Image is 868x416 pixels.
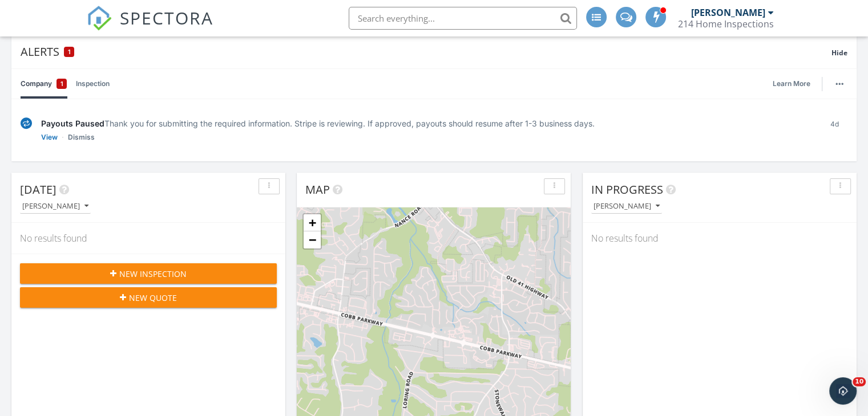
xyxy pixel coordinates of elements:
[305,182,330,197] span: Map
[119,268,187,280] span: New Inspection
[831,48,847,58] span: Hide
[129,292,177,304] span: New Quote
[829,377,857,405] iframe: Intercom live chat
[87,6,112,31] img: The Best Home Inspection Software - Spectora
[20,182,56,197] span: [DATE]
[822,117,847,143] div: 4d
[773,78,817,89] a: Learn More
[583,223,857,254] div: No results found
[87,15,213,39] a: SPECTORA
[691,7,765,18] div: [PERSON_NAME]
[41,132,58,143] a: View
[76,69,110,99] a: Inspection
[68,132,95,143] a: Dismiss
[21,44,831,59] div: Alerts
[349,7,577,30] input: Search everything...
[21,117,32,129] img: under-review-2fe708636b114a7f4b8d.svg
[304,231,321,248] a: Zoom out
[594,202,660,210] div: [PERSON_NAME]
[60,78,63,89] span: 1
[678,18,774,30] div: 214 Home Inspections
[591,182,663,197] span: In Progress
[22,202,88,210] div: [PERSON_NAME]
[41,117,813,129] div: Thank you for submitting the required information. Stripe is reviewing. If approved, payouts shou...
[304,214,321,231] a: Zoom in
[20,287,277,308] button: New Quote
[21,69,67,99] a: Company
[120,6,213,30] span: SPECTORA
[68,48,71,56] span: 1
[11,223,285,254] div: No results found
[20,263,277,284] button: New Inspection
[591,199,662,214] button: [PERSON_NAME]
[41,119,104,128] span: Payouts Paused
[20,199,91,214] button: [PERSON_NAME]
[835,83,843,85] img: ellipsis-632cfdd7c38ec3a7d453.svg
[853,377,866,386] span: 10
